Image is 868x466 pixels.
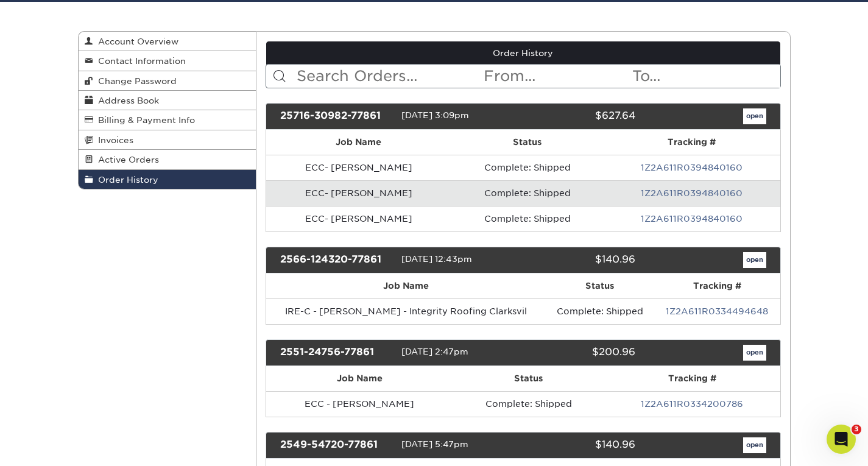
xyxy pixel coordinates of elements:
a: 1Z2A611R0334494648 [666,306,768,316]
a: Billing & Payment Info [79,110,256,130]
td: IRE-C - [PERSON_NAME] - Integrity Roofing Clarksvil [266,298,546,324]
a: 1Z2A611R0394840160 [641,188,743,198]
td: Complete: Shipped [453,391,604,417]
span: Address Book [93,96,159,105]
span: Change Password [93,76,177,86]
th: Status [451,130,604,155]
div: $140.96 [514,252,644,268]
span: 3 [852,425,861,434]
td: Complete: Shipped [451,155,604,180]
th: Status [453,366,604,391]
a: open [743,252,766,268]
iframe: Google Customer Reviews [3,429,104,462]
span: [DATE] 2:47pm [401,347,468,356]
a: Account Overview [79,32,256,51]
td: Complete: Shipped [451,180,604,206]
div: $140.96 [514,437,644,453]
span: Billing & Payment Info [93,115,195,125]
td: ECC- [PERSON_NAME] [266,180,451,206]
iframe: Intercom live chat [827,425,856,454]
div: 25716-30982-77861 [271,108,401,124]
a: Order History [79,170,256,189]
a: Change Password [79,71,256,91]
a: open [743,345,766,361]
span: [DATE] 3:09pm [401,110,469,120]
td: ECC - [PERSON_NAME] [266,391,453,417]
a: Order History [266,41,780,65]
div: 2549-54720-77861 [271,437,401,453]
td: ECC- [PERSON_NAME] [266,206,451,231]
input: Search Orders... [295,65,482,88]
div: $627.64 [514,108,644,124]
th: Job Name [266,130,451,155]
span: Contact Information [93,56,186,66]
input: From... [482,65,631,88]
div: 2566-124320-77861 [271,252,401,268]
th: Job Name [266,274,546,298]
a: Address Book [79,91,256,110]
td: Complete: Shipped [451,206,604,231]
th: Tracking # [654,274,780,298]
th: Tracking # [604,130,780,155]
div: $200.96 [514,345,644,361]
span: [DATE] 12:43pm [401,254,472,264]
a: 1Z2A611R0394840160 [641,163,743,172]
a: 1Z2A611R0334200786 [641,399,743,409]
span: [DATE] 5:47pm [401,439,468,449]
a: Invoices [79,130,256,150]
td: Complete: Shipped [546,298,654,324]
td: ECC- [PERSON_NAME] [266,155,451,180]
th: Tracking # [604,366,780,391]
a: Active Orders [79,150,256,169]
a: Contact Information [79,51,256,71]
span: Order History [93,175,158,185]
th: Job Name [266,366,453,391]
th: Status [546,274,654,298]
span: Active Orders [93,155,159,164]
div: 2551-24756-77861 [271,345,401,361]
a: open [743,108,766,124]
a: open [743,437,766,453]
a: 1Z2A611R0394840160 [641,214,743,224]
span: Invoices [93,135,133,145]
span: Account Overview [93,37,178,46]
input: To... [631,65,780,88]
